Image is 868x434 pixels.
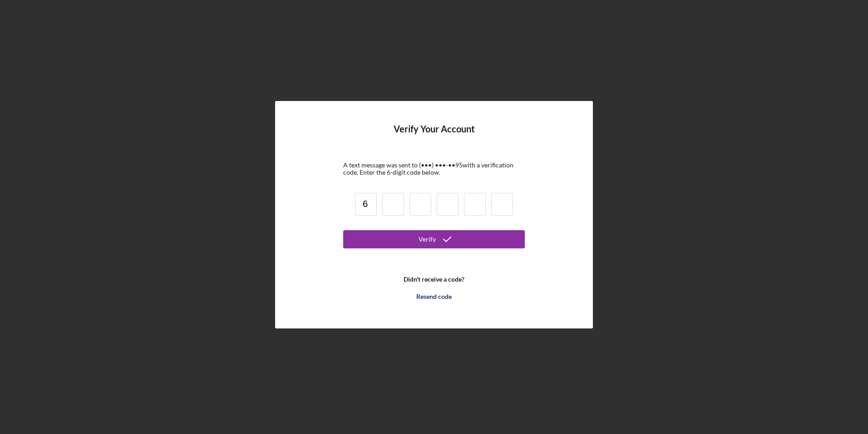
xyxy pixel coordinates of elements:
div: A text message was sent to (•••) •••-•• 95 with a verification code. Enter the 6-digit code below. [343,161,525,176]
button: Resend code [343,288,525,306]
h4: Verify Your Account [394,124,475,148]
div: Verify [419,230,436,248]
div: Resend code [416,288,452,306]
b: Didn't receive a code? [404,276,464,283]
button: Verify [343,230,525,248]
